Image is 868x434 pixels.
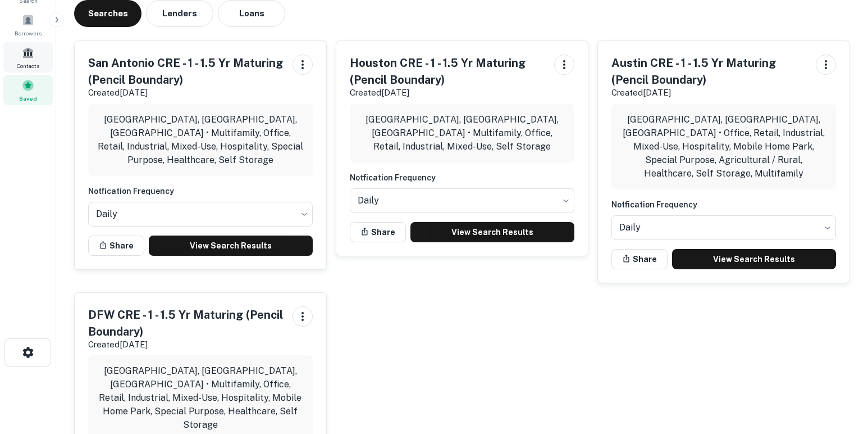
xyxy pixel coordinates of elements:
[611,198,836,211] h6: Notfication Frequency
[88,185,313,197] h6: Notfication Frequency
[350,86,545,100] p: Created [DATE]
[350,55,545,88] h5: Houston CRE - 1 - 1.5 Yr Maturing (Pencil Boundary)
[97,364,304,432] p: [GEOGRAPHIC_DATA], [GEOGRAPHIC_DATA], [GEOGRAPHIC_DATA] • Multifamily, Office, Retail, Industrial...
[611,212,836,243] div: Without label
[350,171,574,184] h6: Notfication Frequency
[611,86,807,100] p: Created [DATE]
[410,222,574,242] a: View Search Results
[620,113,827,180] p: [GEOGRAPHIC_DATA], [GEOGRAPHIC_DATA], [GEOGRAPHIC_DATA] • Office, Retail, Industrial, Mixed-Use, ...
[611,55,807,88] h5: Austin CRE - 1 - 1.5 Yr Maturing (Pencil Boundary)
[812,308,868,362] iframe: Chat Widget
[672,249,836,269] a: View Search Results
[17,61,39,70] span: Contacts
[149,236,313,256] a: View Search Results
[611,249,668,269] button: Share
[3,10,53,40] a: Borrowers
[15,29,42,38] span: Borrowers
[19,94,37,103] span: Saved
[3,75,53,105] a: Saved
[350,185,574,216] div: Without label
[88,198,313,230] div: Without label
[88,338,284,351] p: Created [DATE]
[97,113,304,167] p: [GEOGRAPHIC_DATA], [GEOGRAPHIC_DATA], [GEOGRAPHIC_DATA] • Multifamily, Office, Retail, Industrial...
[88,236,144,256] button: Share
[3,42,53,73] a: Contacts
[88,86,284,100] p: Created [DATE]
[88,306,284,340] h5: DFW CRE - 1 - 1.5 Yr Maturing (Pencil Boundary)
[359,113,565,153] p: [GEOGRAPHIC_DATA], [GEOGRAPHIC_DATA], [GEOGRAPHIC_DATA] • Multifamily, Office, Retail, Industrial...
[350,222,406,242] button: Share
[88,55,284,88] h5: San Antonio CRE - 1 - 1.5 Yr Maturing (Pencil Boundary)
